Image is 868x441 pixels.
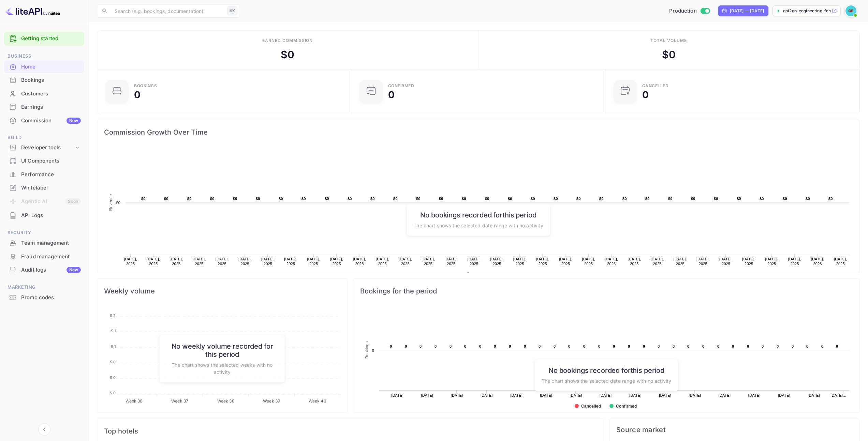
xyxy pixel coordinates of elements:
[598,344,600,348] text: 0
[4,263,84,276] a: Audit logsNew
[5,5,60,16] img: LiteAPI logo
[4,74,84,86] a: Bookings
[193,257,206,266] text: [DATE], 2025
[450,344,452,348] text: 0
[365,341,369,359] text: Bookings
[279,197,283,201] text: $0
[4,284,84,291] span: Marketing
[21,144,74,152] div: Developer tools
[391,393,403,397] text: [DATE]
[124,257,137,266] text: [DATE], 2025
[67,118,81,124] div: New
[4,154,84,167] a: UI Components
[451,393,463,397] text: [DATE]
[650,37,687,44] div: Total volume
[583,344,585,348] text: 0
[4,87,84,101] div: Customers
[238,257,252,266] text: [DATE], 2025
[21,184,81,192] div: Whitelabel
[104,286,340,296] span: Weekly volume
[372,348,374,352] text: 0
[210,197,215,201] text: $0
[642,90,649,100] div: 0
[353,257,366,266] text: [DATE], 2025
[531,197,535,201] text: $0
[629,393,642,397] text: [DATE]
[778,393,790,397] text: [DATE]
[464,344,466,348] text: 0
[622,197,627,201] text: $0
[485,197,489,201] text: $0
[659,393,671,397] text: [DATE]
[21,253,81,261] div: Fraud management
[4,101,84,114] div: Earnings
[439,197,443,201] text: $0
[568,344,570,348] text: 0
[166,361,278,376] p: The chart shows the selected weeks with no activity
[4,101,84,113] a: Earnings
[111,4,224,18] input: Search (e.g. bookings, documentation)
[730,8,764,14] div: [DATE] — [DATE]
[581,404,601,409] text: Cancelled
[399,257,412,266] text: [DATE], 2025
[21,294,81,302] div: Promo codes
[284,257,297,266] text: [DATE], 2025
[628,257,641,266] text: [DATE], 2025
[67,267,81,273] div: New
[673,344,675,348] text: 0
[405,344,407,348] text: 0
[542,366,671,374] h6: No bookings recorded for this period
[147,257,160,266] text: [DATE], 2025
[376,257,389,266] text: [DATE], 2025
[696,257,710,266] text: [DATE], 2025
[21,266,81,274] div: Audit logs
[217,398,234,404] tspan: Week 38
[479,344,481,348] text: 0
[370,197,375,201] text: $0
[4,209,84,222] a: API Logs
[325,197,329,201] text: $0
[4,114,84,127] a: CommissionNew
[783,197,787,201] text: $0
[388,84,414,88] div: Confirmed
[666,7,712,15] div: Switch to Sandbox mode
[393,197,398,201] text: $0
[421,393,433,397] text: [DATE]
[494,344,496,348] text: 0
[834,257,847,266] text: [DATE], 2025
[4,168,84,181] a: Performance
[806,197,810,201] text: $0
[4,237,84,250] div: Team management
[4,60,84,73] a: Home
[435,344,437,348] text: 0
[536,257,549,266] text: [DATE], 2025
[613,344,615,348] text: 0
[645,197,650,201] text: $0
[110,313,116,318] tspan: $ 2
[444,257,458,266] text: [DATE], 2025
[737,197,741,201] text: $0
[4,87,84,100] a: Customers
[628,344,630,348] text: 0
[717,344,719,348] text: 0
[845,5,856,16] img: Got2Go Engineering
[262,37,313,44] div: Earned commission
[658,344,660,348] text: 0
[674,257,687,266] text: [DATE], 2025
[668,197,673,201] text: $0
[420,344,422,348] text: 0
[256,197,260,201] text: $0
[4,291,84,304] div: Promo codes
[481,393,493,397] text: [DATE]
[689,393,701,397] text: [DATE]
[600,393,612,397] text: [DATE]
[616,404,637,409] text: Confirmed
[281,47,294,62] div: $ 0
[830,393,847,397] text: [DATE]…
[691,197,695,201] text: $0
[171,398,188,404] tspan: Week 37
[719,393,731,397] text: [DATE]
[510,393,523,397] text: [DATE]
[719,257,733,266] text: [DATE], 2025
[360,286,853,296] span: Bookings for the period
